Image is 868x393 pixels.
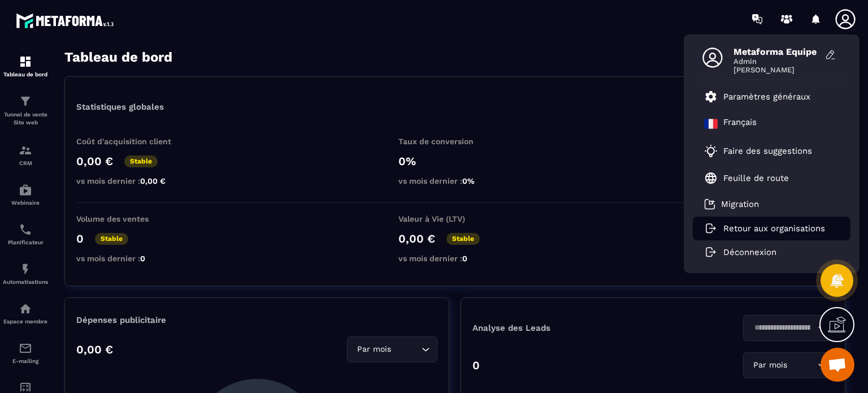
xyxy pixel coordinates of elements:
[3,46,48,86] a: formationformationTableau de bord
[472,323,653,333] p: Analyse des Leads
[723,146,812,156] p: Faire des suggestions
[95,233,128,245] p: Stable
[124,156,158,167] p: Stable
[140,176,166,185] span: 0,00 €
[3,214,48,254] a: schedulerschedulerPlanificateur
[704,144,825,158] a: Faire des suggestions
[3,200,48,206] p: Webinaire
[734,66,818,74] span: [PERSON_NAME]
[19,262,32,276] img: automations
[354,343,393,356] span: Par mois
[734,57,818,66] span: Admin
[704,171,789,185] a: Feuille de route
[393,343,419,356] input: Search for option
[398,232,435,245] p: 0,00 €
[3,254,48,293] a: automationsautomationsAutomatisations
[3,135,48,175] a: formationformationCRM
[398,176,511,185] p: vs mois dernier :
[398,214,511,223] p: Valeur à Vie (LTV)
[3,111,48,127] p: Tunnel de vente Site web
[3,160,48,166] p: CRM
[16,10,118,31] img: logo
[723,247,776,257] p: Déconnexion
[3,293,48,333] a: automationsautomationsEspace membre
[723,117,757,131] p: Français
[750,322,815,334] input: Search for option
[19,144,32,157] img: formation
[750,359,789,372] span: Par mois
[723,173,789,183] p: Feuille de route
[76,343,113,356] p: 0,00 €
[472,359,480,372] p: 0
[19,342,32,355] img: email
[347,336,437,362] div: Search for option
[3,175,48,214] a: automationsautomationsWebinaire
[3,318,48,325] p: Espace membre
[76,102,164,112] p: Statistiques globales
[19,94,32,108] img: formation
[734,46,818,57] span: Metaforma Equipe
[704,90,810,103] a: Paramètres généraux
[398,254,511,263] p: vs mois dernier :
[462,254,467,263] span: 0
[19,302,32,316] img: automations
[19,55,32,68] img: formation
[76,137,189,146] p: Coût d'acquisition client
[76,232,84,245] p: 0
[704,198,759,210] a: Migration
[76,154,113,168] p: 0,00 €
[64,49,172,65] h3: Tableau de bord
[462,176,475,185] span: 0%
[446,233,480,245] p: Stable
[76,315,437,325] p: Dépenses publicitaire
[3,358,48,364] p: E-mailing
[140,254,145,263] span: 0
[3,86,48,135] a: formationformationTunnel de vente Site web
[721,199,759,209] p: Migration
[398,137,511,146] p: Taux de conversion
[821,348,854,382] div: Ouvrir le chat
[3,71,48,77] p: Tableau de bord
[723,223,825,234] p: Retour aux organisations
[743,352,834,378] div: Search for option
[723,92,810,102] p: Paramètres généraux
[3,279,48,285] p: Automatisations
[19,183,32,197] img: automations
[398,154,511,168] p: 0%
[19,223,32,236] img: scheduler
[704,223,825,234] a: Retour aux organisations
[789,359,815,372] input: Search for option
[743,315,834,341] div: Search for option
[76,176,189,185] p: vs mois dernier :
[3,333,48,373] a: emailemailE-mailing
[76,214,189,223] p: Volume des ventes
[76,254,189,263] p: vs mois dernier :
[3,239,48,245] p: Planificateur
